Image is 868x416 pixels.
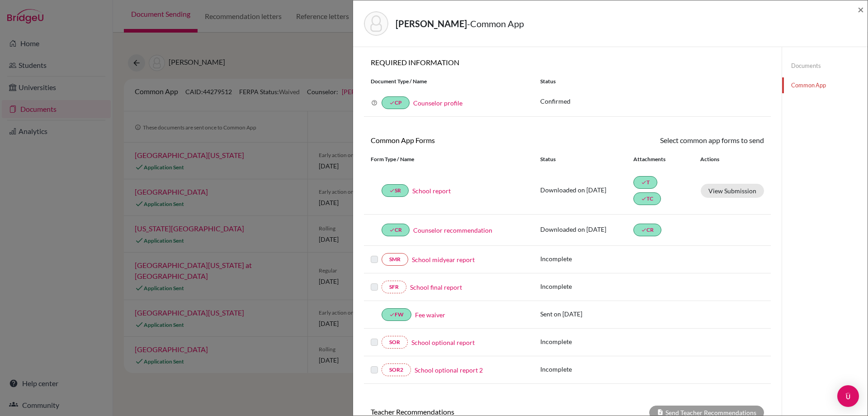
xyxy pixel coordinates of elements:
[382,253,408,266] a: SMR
[415,310,445,320] a: Fee waiver
[413,99,462,107] a: Counselor profile
[540,225,633,234] p: Downloaded on [DATE]
[540,309,633,319] p: Sent on [DATE]
[689,155,745,163] div: Actions
[364,407,567,416] h6: Teacher Recommendations
[633,155,689,163] div: Attachments
[858,3,864,16] span: ×
[567,135,771,146] div: Select common app forms to send
[364,136,567,144] h6: Common App Forms
[413,225,492,235] a: Counselor recommendation
[701,184,764,198] button: View Submission
[540,96,764,106] p: Confirmed
[467,18,524,29] span: - Common App
[382,363,411,376] a: SOR2
[858,4,864,15] button: Close
[540,364,633,374] p: Incomplete
[382,308,411,321] a: doneFW
[410,282,462,292] a: School final report
[389,100,395,105] i: done
[533,77,771,86] div: Status
[382,281,406,293] a: SFR
[382,96,410,109] a: doneCP
[540,337,633,346] p: Incomplete
[364,155,533,163] div: Form Type / Name
[389,188,395,193] i: done
[633,224,661,236] a: doneCR
[540,254,633,263] p: Incomplete
[412,186,451,196] a: School report
[540,185,633,195] p: Downloaded on [DATE]
[540,282,633,291] p: Incomplete
[837,385,859,407] div: Open Intercom Messenger
[364,77,533,86] div: Document Type / Name
[633,176,657,189] a: doneT
[782,58,868,74] a: Documents
[412,255,475,264] a: School midyear report
[382,184,409,197] a: doneSR
[389,312,395,317] i: done
[782,77,868,93] a: Common App
[633,192,661,205] a: doneTC
[641,196,646,201] i: done
[364,58,771,67] h6: REQUIRED INFORMATION
[411,338,475,347] a: School optional report
[382,336,408,349] a: SOR
[641,227,646,233] i: done
[382,224,410,236] a: doneCR
[415,365,483,375] a: School optional report 2
[540,155,633,163] div: Status
[396,18,467,29] strong: [PERSON_NAME]
[389,227,395,233] i: done
[641,180,646,185] i: done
